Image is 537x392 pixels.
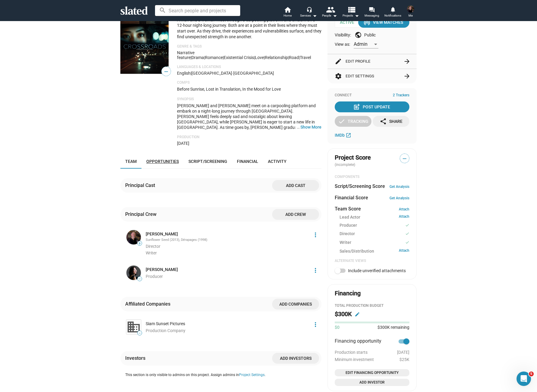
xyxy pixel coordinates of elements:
[405,231,409,237] mat-icon: check
[390,6,396,12] mat-icon: notifications
[335,69,409,83] button: Edit Settings
[408,12,413,19] span: Me
[146,244,160,249] span: Director
[335,303,409,308] div: Total Production budget
[288,55,289,60] span: |
[177,65,321,70] p: Languages & Locations
[354,101,390,112] div: Post Update
[120,154,141,169] a: Team
[322,12,337,19] div: People
[177,80,321,85] p: Comps
[177,17,321,39] p: A man and a woman meet through a carpooling platform and embark on a 12-hour night-long journey. ...
[340,231,355,237] span: Director
[162,68,171,76] span: —
[340,214,360,220] span: Lead Actor
[335,31,409,39] div: Visibility: Public
[141,154,184,169] a: Opportunities
[353,103,360,110] mat-icon: post_add
[289,55,299,60] span: road
[204,55,205,60] span: |
[298,6,319,19] button: Services
[177,97,321,102] p: Synopsis
[319,6,340,19] button: People
[337,379,407,385] span: Add Investor
[311,12,318,19] mat-icon: arrow_drop_down
[126,230,141,244] img: Pascal Adant
[358,17,409,28] button: View Matches
[335,116,371,127] button: Tracking
[191,55,204,60] span: Drama
[517,372,531,386] iframe: Intercom live chat
[335,369,409,376] button: Open add or edit financing opportunity dialog
[312,231,319,238] mat-icon: more_vert
[277,353,314,364] span: Add investors
[138,242,142,245] span: 9
[331,12,338,19] mat-icon: arrow_drop_down
[146,321,308,327] div: Siam Sunset Pictures
[277,299,314,310] span: Add companies
[335,58,342,65] mat-icon: edit
[335,175,409,179] div: COMPONENTS
[335,357,374,362] span: Minimum investment
[340,222,357,229] span: Producer
[177,141,189,146] span: [DATE]
[239,373,265,378] button: Project Settings
[407,5,414,13] img: Pascal Adant
[125,373,321,378] p: This section is only visible to admins on this project. Assign admins in .
[335,289,361,297] div: Financing
[355,31,362,39] mat-icon: public
[191,55,191,60] span: |
[365,17,403,28] div: View Matches
[146,238,308,242] div: Sunflower Seed (2013), Dérapages (1998)
[277,180,314,191] span: Add cast
[335,325,340,330] span: $0
[335,194,368,201] dt: Financial Score
[335,206,361,212] dt: Team Score
[403,73,411,80] mat-icon: arrow_forward
[363,19,371,26] mat-icon: wifi_tethering
[300,55,311,60] span: travel
[335,183,385,189] dt: Script/Screening Score
[347,5,356,14] mat-icon: view_list
[405,222,409,228] mat-icon: check
[191,71,191,76] span: |
[146,250,157,255] span: Writer
[205,55,223,60] span: Romance
[300,12,317,19] div: Services
[352,310,362,319] button: Edit budget
[312,267,319,274] mat-icon: more_vert
[265,55,288,60] span: relationship
[272,180,319,191] button: Add cast
[335,357,409,362] div: $25K
[264,55,265,60] span: |
[272,299,319,310] button: Add companies
[277,209,314,220] span: Add crew
[390,196,409,200] a: Get Analysis
[277,6,298,19] a: Home
[294,124,300,130] span: …
[390,185,409,189] a: Get Analysis
[125,211,159,217] div: Principal Crew
[300,124,321,130] button: …Show More
[403,4,418,20] button: Pascal AdantMe
[125,355,148,361] div: Investors
[335,163,356,167] span: (incomplete)
[343,12,359,19] span: Projects
[284,6,291,13] mat-icon: home
[237,159,258,164] span: Financial
[354,41,368,47] span: Admin
[346,132,351,138] mat-icon: open_in_new
[382,6,403,19] a: Notifications
[405,240,409,245] mat-icon: check
[338,116,368,127] div: Tracking
[312,321,319,328] mat-icon: more_vert
[335,350,368,355] span: Production starts
[272,209,319,220] button: Add crew
[397,350,409,355] span: [DATE]
[232,154,263,169] a: Financial
[335,17,364,28] span: Active
[399,207,409,211] a: Attach
[365,12,379,19] span: Messaging
[263,154,291,169] a: Activity
[348,268,406,273] span: Include unverified attachments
